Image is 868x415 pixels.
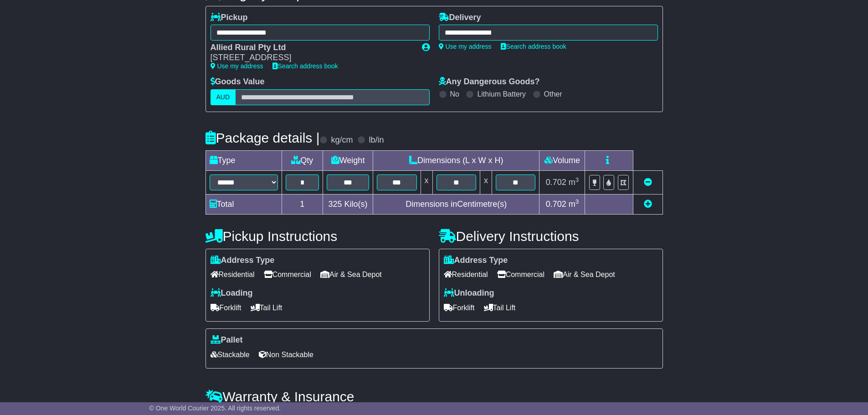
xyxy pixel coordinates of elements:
[211,335,243,345] label: Pallet
[554,267,615,282] span: Air & Sea Depot
[439,229,663,244] h4: Delivery Instructions
[272,62,338,70] a: Search address book
[450,90,459,98] label: No
[444,256,508,266] label: Address Type
[477,90,526,98] label: Lithium Battery
[205,150,282,170] td: Type
[323,150,373,170] td: Weight
[575,198,579,205] sup: 3
[211,267,255,282] span: Residential
[544,90,562,98] label: Other
[264,267,311,282] span: Commercial
[282,194,323,214] td: 1
[331,135,353,145] label: kg/cm
[211,53,413,63] div: [STREET_ADDRESS]
[369,135,384,145] label: lb/in
[546,178,566,187] span: 0.702
[320,267,382,282] span: Air & Sea Depot
[444,288,494,298] label: Unloading
[205,130,320,145] h4: Package details |
[259,348,313,362] span: Non Stackable
[444,267,488,282] span: Residential
[439,43,492,50] a: Use my address
[211,256,275,266] label: Address Type
[329,200,342,209] span: 325
[149,405,281,412] span: © One World Courier 2025. All rights reserved.
[501,43,566,50] a: Search address book
[211,77,265,87] label: Goods Value
[205,194,282,214] td: Total
[569,178,579,187] span: m
[484,301,516,315] span: Tail Lift
[211,288,253,298] label: Loading
[205,229,430,244] h4: Pickup Instructions
[644,200,652,209] a: Add new item
[497,267,544,282] span: Commercial
[211,301,241,315] span: Forklift
[251,301,282,315] span: Tail Lift
[282,150,323,170] td: Qty
[421,170,432,194] td: x
[373,150,539,170] td: Dimensions (L x W x H)
[569,200,579,209] span: m
[480,170,492,194] td: x
[211,89,236,105] label: AUD
[211,348,250,362] span: Stackable
[644,178,652,187] a: Remove this item
[323,194,373,214] td: Kilo(s)
[439,77,540,87] label: Any Dangerous Goods?
[211,62,263,70] a: Use my address
[546,200,566,209] span: 0.702
[444,301,475,315] span: Forklift
[539,150,585,170] td: Volume
[211,43,413,53] div: Allied Rural Pty Ltd
[439,13,481,23] label: Delivery
[575,176,579,183] sup: 3
[373,194,539,214] td: Dimensions in Centimetre(s)
[205,389,663,404] h4: Warranty & Insurance
[211,13,248,23] label: Pickup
